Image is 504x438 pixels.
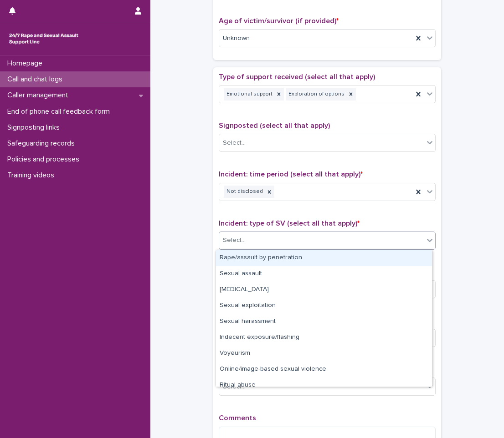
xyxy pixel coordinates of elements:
[4,123,67,132] p: Signposting links
[7,30,80,48] img: rhQMoQhaT3yELyF149Cw
[216,250,432,266] div: Rape/assault by penetration
[223,236,246,245] div: Select...
[216,362,432,378] div: Online/image-based sexual violence
[286,88,346,101] div: Exploration of options
[223,34,250,43] span: Unknown
[223,138,246,148] div: Select...
[216,298,432,314] div: Sexual exploitation
[4,171,62,180] p: Training videos
[224,88,274,101] div: Emotional support
[4,107,117,116] p: End of phone call feedback form
[216,282,432,298] div: Child sexual abuse
[216,314,432,330] div: Sexual harassment
[219,17,339,25] span: Age of victim/survivor (if provided)
[219,73,375,81] span: Type of support received (select all that apply)
[4,139,82,148] p: Safeguarding records
[4,91,76,100] p: Caller management
[216,266,432,282] div: Sexual assault
[219,220,360,227] span: Incident: type of SV (select all that apply)
[4,155,87,164] p: Policies and processes
[224,186,264,198] div: Not disclosed
[216,378,432,393] div: Ritual abuse
[219,122,330,129] span: Signposted (select all that apply)
[4,75,70,84] p: Call and chat logs
[4,59,50,68] p: Homepage
[216,346,432,362] div: Voyeurism
[219,171,363,178] span: Incident: time period (select all that apply)
[219,414,256,422] span: Comments
[216,330,432,346] div: Indecent exposure/flashing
